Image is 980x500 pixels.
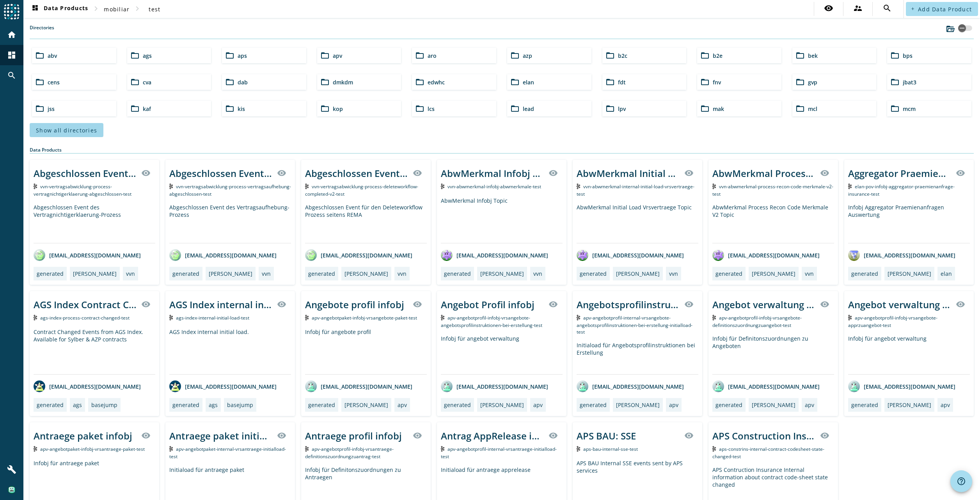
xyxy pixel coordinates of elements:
mat-icon: visibility [824,4,833,13]
div: Aggregator Praemienanfrage Infobj [848,167,951,180]
span: Kafka Topic: apv-angebotprofil-internal-vrsangebote-angebotsprofilinstruktionen-bei-erstellung-in... [577,314,692,335]
mat-icon: visibility [549,300,558,309]
div: vvn [669,270,678,277]
span: Kafka Topic: apv-angebotprofil-infobj-vrsangebote-angebotsprofilinstruktionen-bei-erstellung-test [441,314,542,329]
mat-icon: help_outline [957,477,966,486]
img: avatar [577,380,588,392]
div: generated [172,270,199,277]
div: [EMAIL_ADDRESS][DOMAIN_NAME] [441,380,548,392]
span: jss [48,105,55,112]
span: dab [238,79,248,86]
div: generated [851,401,878,409]
mat-icon: visibility [141,168,151,178]
span: Kafka Topic: apv-angebotpaket-infobj-vrsangebote-paket-test [312,314,417,321]
div: apv [669,401,678,409]
mat-icon: visibility [549,431,558,440]
mat-icon: folder_open [510,51,520,60]
mat-icon: folder_open [890,77,900,87]
mat-icon: visibility [277,168,286,178]
button: test [142,2,167,16]
div: Infobj Aggregator Praemienanfragen Auswertung [848,204,970,243]
span: Kafka Topic: ags-index-process-contract-changed-test [40,314,130,321]
span: lpv [618,105,626,112]
mat-icon: folder_open [415,77,424,87]
mat-icon: folder_open [130,77,140,87]
div: [PERSON_NAME] [344,401,388,409]
span: Kafka Topic: elan-pov-infobj-aggregator-praemienanfrage-insurance-test [848,183,955,197]
mat-icon: visibility [141,431,151,440]
img: avatar [305,380,317,392]
mat-icon: visibility [820,300,829,309]
span: cva [143,79,151,86]
img: Kafka Topic: vvn-abwmerkmal-internal-initial-load-vrsvertraege-test [577,184,580,189]
img: Kafka Topic: apv-angebotprofil-infobj-vrsangebote-apprzuangebot-test [848,315,852,320]
span: mcl [808,105,817,112]
mat-icon: folder_open [605,51,615,60]
mat-icon: folder_open [320,104,330,113]
mat-icon: dashboard [30,4,40,14]
mat-icon: dashboard [7,50,16,60]
mat-icon: visibility [549,168,558,178]
span: Kafka Topic: vvn-abwmerkmal-process-recon-code-merkmale-v2-test [712,183,833,197]
span: mcm [903,105,916,112]
div: generated [308,270,335,277]
mat-icon: visibility [956,168,965,178]
mat-icon: chevron_right [91,4,101,13]
div: Angebote profil infobj [305,298,404,311]
div: Contract Changed Events from AGS Index. Available for Sylber & AZP contracts [34,328,155,374]
mat-icon: folder_open [890,104,900,113]
button: Add Data Product [906,2,978,16]
img: Kafka Topic: apv-angebotprofil-infobj-vrsantraege-definitionszuordnungzuantrag-test [305,446,309,452]
div: Abgeschlossen Event des Vertragnichtigerklaerung-Prozess [34,204,155,243]
img: Kafka Topic: apv-angebotprofil-internal-vrsantraege-initialload-test [441,446,444,452]
div: AbwMerkmal Infobj Topic [441,167,544,180]
span: kaf [143,105,151,112]
div: apv [941,401,950,409]
div: elan [941,270,952,277]
span: Kafka Topic: vvn-abwmerkmal-internal-initial-load-vrsvertraege-test [577,183,694,197]
mat-icon: visibility [413,168,422,178]
img: Kafka Topic: ags-index-process-contract-changed-test [34,315,37,320]
img: avatar [169,249,181,261]
span: Kafka Topic: apv-angebotprofil-internal-vrsantraege-initialload-test [441,446,557,460]
mat-icon: folder_open [605,104,615,113]
span: edwhc [428,79,445,86]
div: [EMAIL_ADDRESS][DOMAIN_NAME] [577,380,684,392]
img: avatar [305,249,317,261]
div: generated [580,270,607,277]
img: avatar [712,249,724,261]
div: [EMAIL_ADDRESS][DOMAIN_NAME] [712,249,820,261]
mat-icon: folder_open [510,77,520,87]
div: ags [73,401,82,409]
img: Kafka Topic: apv-angebotpaket-infobj-vrsangebote-paket-test [305,315,309,320]
span: Kafka Topic: apv-angebotprofil-infobj-vrsangebote-apprzuangebot-test [848,314,937,329]
div: Initiaload für Angebotsprofilinstruktionen bei Erstellung [577,341,698,374]
span: Kafka Topic: vvn-abwmerkmal-infobj-abwmerkmale-test [447,183,541,190]
img: avatar [712,380,724,392]
div: [PERSON_NAME] [344,270,388,277]
mat-icon: visibility [413,300,422,309]
span: Kafka Topic: vvn-vertragsabwicklung-process-deleteworkflow-completed-v2-test [305,183,418,197]
div: APS Construction Insurance: CodeSheet state changed [712,429,815,442]
mat-icon: folder_open [700,51,710,60]
span: bek [808,52,818,59]
div: generated [37,401,64,409]
div: generated [715,401,742,409]
span: elan [523,79,534,86]
div: AbwMerkmal Process Recon Code Merkmale V2 Topic [712,167,815,180]
img: avatar [848,380,860,392]
div: vvn [533,270,542,277]
div: vvn [126,270,135,277]
div: [PERSON_NAME] [209,270,252,277]
div: [PERSON_NAME] [752,401,795,409]
div: [PERSON_NAME] [888,401,931,409]
div: AbwMerkmal Initial Load Vrsvertraege Topic [577,167,680,180]
div: [PERSON_NAME] [73,270,117,277]
div: Angebot Profil infobj [441,298,534,311]
span: Kafka Topic: apv-angebotpaket-internal-vrsantraege-initialload-test [169,446,286,460]
mat-icon: folder_open [415,51,424,60]
div: Data Products [30,146,974,154]
div: apv [398,401,407,409]
mat-icon: folder_open [320,77,330,87]
img: avatar [577,249,588,261]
